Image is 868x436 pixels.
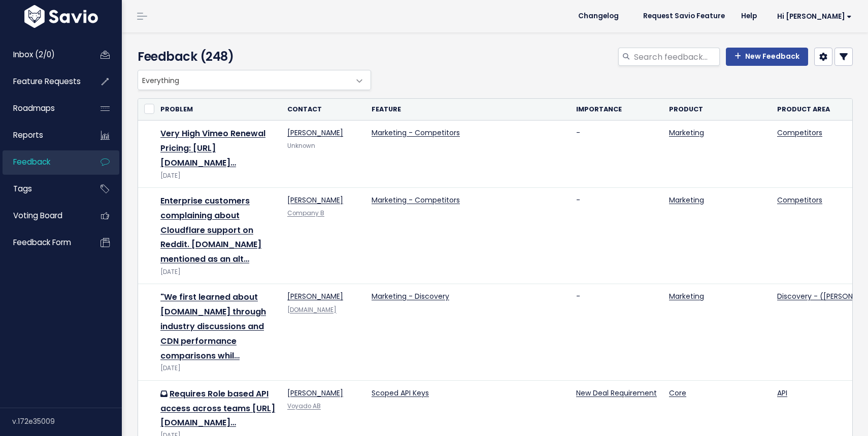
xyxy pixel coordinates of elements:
[578,13,619,20] span: Changelog
[160,195,261,265] a: Enterprise customers complaining about Cloudflare support on Reddit. [DOMAIN_NAME] mentioned as a...
[777,388,787,398] a: API
[365,99,570,121] th: Feature
[287,306,337,314] a: [DOMAIN_NAME]
[570,121,663,188] td: -
[777,13,852,20] span: Hi [PERSON_NAME]
[3,43,84,66] a: Inbox (2/0)
[160,291,266,361] a: "We first learned about [DOMAIN_NAME] through industry discussions and CDN performance comparison...
[663,99,771,121] th: Product
[777,195,822,205] a: Competitors
[3,70,84,93] a: Feature Requests
[3,97,84,120] a: Roadmaps
[765,9,860,24] a: Hi [PERSON_NAME]
[733,9,765,24] a: Help
[138,70,371,90] span: Everything
[22,5,101,28] img: logo-white.9d6f32f41409.svg
[13,183,32,194] span: Tags
[635,9,733,24] a: Request Savio Feature
[669,388,686,398] a: Core
[287,128,343,138] a: [PERSON_NAME]
[669,291,704,301] a: Marketing
[13,156,50,167] span: Feedback
[372,128,460,138] a: Marketing - Competitors
[287,195,343,205] a: [PERSON_NAME]
[570,284,663,380] td: -
[3,231,84,254] a: Feedback form
[13,130,43,140] span: Reports
[281,99,365,121] th: Contact
[3,204,84,227] a: Voting Board
[570,99,663,121] th: Importance
[160,388,275,429] a: Requires Role based API access across teams [URL][DOMAIN_NAME]…
[777,128,822,138] a: Competitors
[726,48,808,66] a: New Feedback
[287,142,315,150] span: Unknown
[372,291,449,301] a: Marketing - Discovery
[372,388,429,398] a: Scoped API Keys
[138,70,350,90] span: Everything
[3,150,84,174] a: Feedback
[13,49,55,60] span: Inbox (2/0)
[13,237,71,248] span: Feedback form
[287,209,324,217] a: Company B
[287,388,343,398] a: [PERSON_NAME]
[570,188,663,284] td: -
[160,363,275,374] div: [DATE]
[287,291,343,301] a: [PERSON_NAME]
[160,128,265,169] a: Very High Vimeo Renewal Pricing: [URL][DOMAIN_NAME]…
[160,267,275,278] div: [DATE]
[160,171,275,181] div: [DATE]
[13,103,55,113] span: Roadmaps
[12,408,122,434] div: v.172e35009
[633,48,720,66] input: Search feedback...
[138,48,366,66] h4: Feedback (248)
[13,210,62,221] span: Voting Board
[372,195,460,205] a: Marketing - Competitors
[154,99,281,121] th: Problem
[13,76,81,87] span: Feature Requests
[669,128,704,138] a: Marketing
[3,177,84,201] a: Tags
[669,195,704,205] a: Marketing
[576,388,657,398] a: New Deal Requirement
[287,402,321,410] a: Voyado AB
[3,124,84,147] a: Reports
